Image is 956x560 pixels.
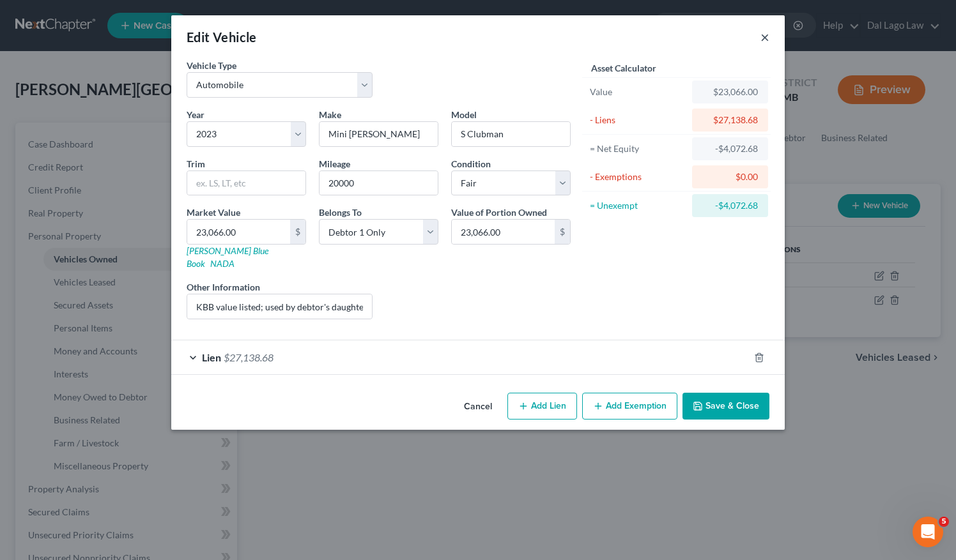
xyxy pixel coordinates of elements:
div: $0.00 [702,170,758,183]
label: Other Information [187,280,260,294]
div: $ [290,220,305,244]
input: ex. Nissan [320,122,438,146]
span: $27,138.68 [224,351,274,363]
input: 0.00 [452,220,555,244]
label: Value of Portion Owned [451,206,547,219]
label: Market Value [187,206,240,219]
label: Trim [187,157,205,170]
button: Save & Close [682,393,769,420]
span: Belongs To [319,207,362,218]
span: Lien [202,351,221,363]
input: ex. LS, LT, etc [187,171,305,195]
input: ex. Altima [452,122,570,146]
label: Mileage [319,157,350,170]
label: Year [187,108,204,121]
div: Value [590,86,686,98]
label: Vehicle Type [187,59,236,72]
input: 0.00 [187,220,290,244]
div: $ [555,220,570,244]
a: NADA [210,258,235,269]
a: [PERSON_NAME] Blue Book [187,245,268,269]
button: × [760,29,769,45]
div: = Unexempt [590,199,686,212]
button: Cancel [454,394,502,420]
span: 5 [939,517,949,527]
button: Add Exemption [582,393,677,420]
label: Model [451,108,477,121]
div: -$4,072.68 [702,199,758,212]
span: Make [319,109,341,120]
button: Add Lien [507,393,577,420]
div: $27,138.68 [702,114,758,126]
input: (optional) [187,294,372,319]
div: - Exemptions [590,170,686,183]
label: Asset Calculator [591,61,656,75]
div: -$4,072.68 [702,142,758,155]
iframe: Intercom live chat [913,517,943,547]
label: Condition [451,157,491,170]
div: = Net Equity [590,142,686,155]
div: $23,066.00 [702,86,758,98]
input: -- [320,171,438,195]
div: - Liens [590,114,686,126]
div: Edit Vehicle [187,28,257,46]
